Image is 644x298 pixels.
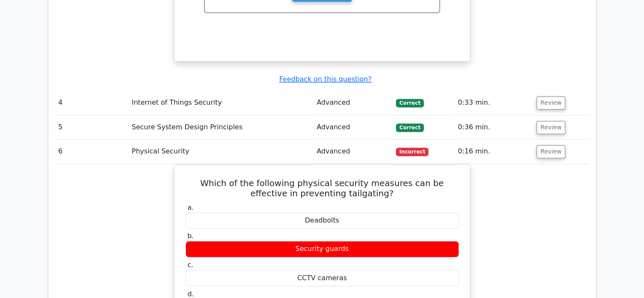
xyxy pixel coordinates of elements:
h5: Which of the following physical security measures can be effective in preventing tailgating? [185,178,460,198]
td: 0:33 min. [454,91,533,115]
td: Advanced [313,91,393,115]
div: Security guards [185,241,459,257]
td: Secure System Design Principles [128,115,313,139]
td: Advanced [313,139,393,164]
td: 6 [55,139,128,164]
td: 0:16 min. [454,139,533,164]
button: Review [536,96,565,109]
div: Deadbolts [185,212,459,229]
span: a. [188,203,194,212]
span: Correct [396,99,423,107]
span: b. [188,232,194,240]
span: Incorrect [396,148,428,156]
span: Correct [396,123,423,132]
a: Feedback on this question? [279,75,371,83]
td: 0:36 min. [454,115,533,139]
span: d. [188,290,194,298]
div: CCTV cameras [185,270,459,286]
td: Internet of Things Security [128,91,313,115]
td: 4 [55,91,128,115]
span: c. [188,261,193,269]
td: Advanced [313,115,393,139]
td: 5 [55,115,128,139]
td: Physical Security [128,139,313,164]
button: Review [536,145,565,158]
button: Review [536,121,565,134]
